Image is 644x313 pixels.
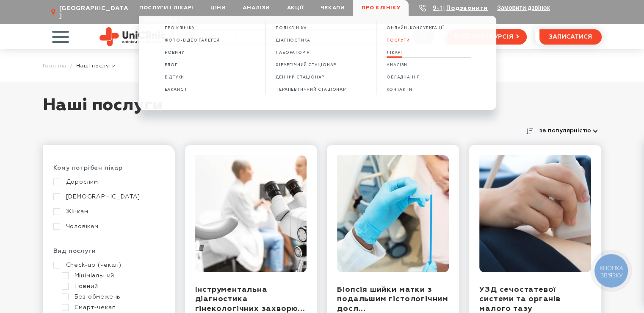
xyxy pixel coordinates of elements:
[387,74,420,81] a: ОБЛАДНАННЯ
[536,125,602,137] button: за популярністю
[276,25,307,32] a: ПОЛІКЛІНІКА
[43,63,67,69] a: Головна
[539,29,602,45] button: записатися
[387,50,402,55] span: ЛІКАРІ
[276,26,307,31] span: ПОЛІКЛІНІКА
[276,74,324,81] a: ДЕННИЙ СТАЦІОНАР
[497,4,550,11] button: Замовити дзвінок
[387,61,407,69] a: АНАЛІЗИ
[62,304,162,311] a: Смарт-чекап
[600,264,623,279] span: КНОПКА ЗВ'ЯЗКУ
[387,86,412,93] a: КОНТАКТИ
[164,61,177,69] a: Блог
[479,286,560,313] a: УЗД сечостатевої системи та органів малого тазу
[433,5,451,11] a: 9-103
[53,164,164,178] div: Кому потрібен лікар
[164,49,185,56] a: Новини
[164,74,184,81] a: Відгуки
[53,223,162,230] a: Чоловікам
[387,87,412,92] span: КОНТАКТИ
[62,293,162,301] a: Без обмежень
[164,50,185,55] span: Новини
[164,86,186,93] a: Вакансії
[76,63,116,69] span: Наші послуги
[387,26,444,31] span: ОНЛАЙН-КОНСУЛЬТАЦІЇ
[164,25,194,32] a: Про клініку
[276,63,336,67] span: ХІРУРГІЧНИЙ СТАЦІОНАР
[53,193,162,201] a: [DEMOGRAPHIC_DATA]
[62,272,162,279] a: Мініміальний
[53,261,162,269] a: Check-up (чекап)
[549,34,592,40] span: записатися
[53,178,162,186] a: Дорослим
[276,49,310,56] a: ЛАБОРАТОРІЯ
[164,38,219,43] span: Фото-відео галерея
[164,75,184,80] span: Відгуки
[195,286,305,313] a: Інструментальна діагностика гінекологічних захворю...
[100,27,166,46] img: Uniclinic
[53,247,164,261] div: Вид послуги
[164,63,177,67] span: Блог
[62,282,162,290] a: Повний
[276,38,310,43] span: ДІАГНОСТИКА
[195,155,307,272] img: Інструментальна діагностика гінекологічних захворювань
[387,37,410,44] span: ПОСЛУГИ
[53,208,162,215] a: Жінкам
[387,49,402,56] a: ЛІКАРІ
[276,87,345,92] span: ТЕРАПЕВТИЧНИЙ СТАЦІОНАР
[276,61,336,69] a: ХІРУРГІЧНИЙ СТАЦІОНАР
[59,5,131,20] span: [GEOGRAPHIC_DATA]
[276,37,310,44] a: ДІАГНОСТИКА
[276,75,324,80] span: ДЕННИЙ СТАЦІОНАР
[164,26,194,31] span: Про клініку
[337,155,449,272] img: Біопсія шийки матки з подальшим гістологічним дослідженням
[479,155,591,272] img: УЗД сечостатевої системи та органів малого тазу
[276,86,345,93] a: ТЕРАПЕВТИЧНИЙ СТАЦІОНАР
[387,63,407,67] span: АНАЛІЗИ
[446,5,488,11] a: Подзвонити
[276,50,310,55] span: ЛАБОРАТОРІЯ
[164,37,219,44] a: Фото-відео галерея
[387,25,444,32] a: ОНЛАЙН-КОНСУЛЬТАЦІЇ
[387,75,420,80] span: ОБЛАДНАННЯ
[43,95,602,125] h1: Наші послуги
[164,87,186,92] span: Вакансії
[337,286,448,313] a: Біопсія шийки матки з подальшим гістологічним досл...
